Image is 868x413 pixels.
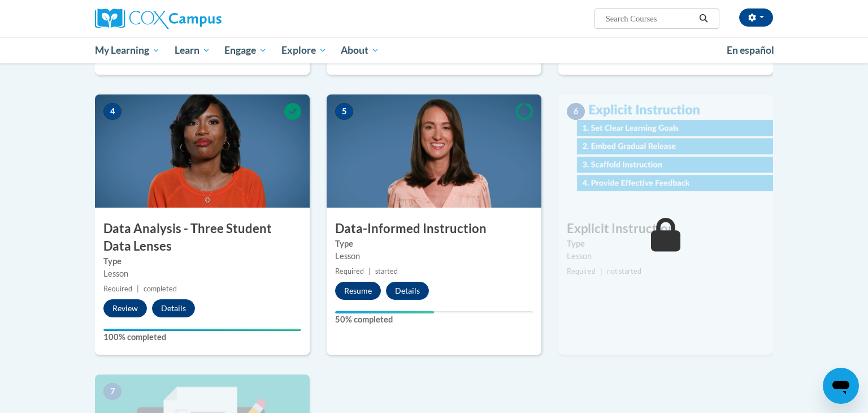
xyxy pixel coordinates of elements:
[375,267,398,276] span: started
[719,38,782,62] a: En español
[327,220,541,238] h3: Data-Informed Instruction
[175,44,210,57] span: Learn
[695,12,712,25] button: Search
[95,220,310,255] h3: Data Analysis - Three Student Data Lenses
[224,44,267,57] span: Engage
[103,255,301,268] label: Type
[605,12,695,25] input: Search Courses
[335,311,434,313] div: Your progress
[167,37,218,63] a: Learn
[95,44,160,57] span: My Learning
[327,94,541,208] img: Course Image
[103,299,147,317] button: Review
[95,8,310,29] a: Cox Campus
[727,44,774,56] span: En español
[368,267,371,276] span: |
[335,103,353,120] span: 5
[95,8,222,29] img: Cox Campus
[95,94,310,208] img: Course Image
[335,238,533,250] label: Type
[558,220,773,238] h3: Explicit Instruction
[144,285,177,293] span: completed
[334,37,387,63] a: About
[567,250,765,263] div: Lesson
[335,267,364,276] span: Required
[567,238,765,250] label: Type
[567,103,585,120] span: 6
[823,368,859,404] iframe: Button to launch messaging window
[739,8,773,27] button: Account Settings
[600,267,602,276] span: |
[103,331,301,343] label: 100% completed
[103,103,121,120] span: 4
[88,37,167,63] a: My Learning
[386,282,429,300] button: Details
[152,299,195,317] button: Details
[103,285,132,293] span: Required
[217,37,274,63] a: Engage
[103,329,301,331] div: Your progress
[274,37,334,63] a: Explore
[281,44,327,57] span: Explore
[78,37,790,63] div: Main menu
[558,94,773,208] img: Course Image
[335,282,381,300] button: Resume
[335,313,533,326] label: 50% completed
[341,44,379,57] span: About
[103,383,121,400] span: 7
[567,267,596,276] span: Required
[137,285,139,293] span: |
[607,267,641,276] span: not started
[103,268,301,280] div: Lesson
[335,250,533,263] div: Lesson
